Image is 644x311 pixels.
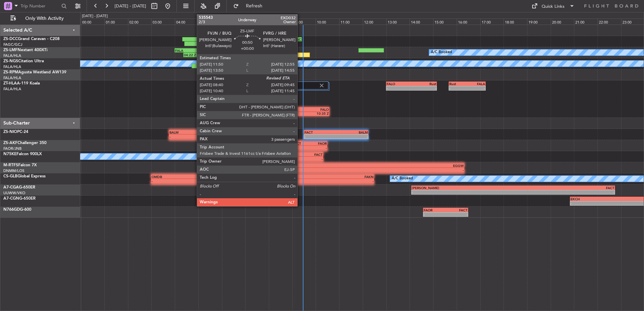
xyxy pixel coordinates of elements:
[480,19,504,25] div: 17:00
[230,1,270,11] button: Refresh
[3,70,18,74] span: ZS-RPM
[231,37,249,41] div: FAHT
[175,48,190,53] div: FALA
[411,86,436,90] div: -
[18,16,71,21] span: Only With Activity
[3,70,66,74] a: ZS-RPMAgusta Westland AW139
[196,53,209,57] div: 05:29 Z
[3,197,36,201] a: A7-CGNG-650ER
[424,212,446,216] div: -
[263,179,374,183] div: -
[3,37,60,41] a: ZS-DCCGrand Caravan - C208
[81,19,104,25] div: 00:00
[392,174,413,184] div: A/C Booked
[273,111,301,115] div: 08:10 Z
[3,168,24,173] a: DNMM/LOS
[457,19,480,25] div: 16:00
[433,19,457,25] div: 15:00
[387,82,412,86] div: FALO
[245,19,269,25] div: 07:00
[424,208,446,212] div: FAOR
[252,95,268,99] div: FALA
[339,19,363,25] div: 11:00
[3,81,17,85] span: ZT-HLA
[301,107,329,111] div: FALO
[551,19,574,25] div: 20:00
[152,179,262,183] div: -
[202,135,235,139] div: -
[273,107,301,111] div: Rust
[301,111,329,115] div: 10:35 Z
[504,19,527,25] div: 18:00
[3,208,31,212] a: N766GDG-600
[82,13,108,19] div: [DATE] - [DATE]
[240,4,268,8] span: Refresh
[3,163,18,167] span: M-RTFS
[169,135,202,139] div: -
[3,141,18,145] span: ZS-AKF
[268,42,283,46] div: 08:38 Z
[3,53,21,58] a: FALA/HLA
[243,146,264,150] div: -
[222,146,243,150] div: -
[3,163,37,167] a: M-RTFSFalcon 7X
[310,141,327,145] div: FAOR
[3,130,17,134] span: ZS-NIO
[3,64,21,69] a: FALA/HLA
[265,168,364,172] div: -
[269,37,285,41] div: FAHT
[446,212,468,216] div: -
[3,75,21,80] a: FALA/HLA
[3,87,21,92] a: FALA/HLA
[265,157,294,161] div: -
[175,19,198,25] div: 04:00
[3,37,18,41] span: ZS-DCC
[293,146,310,150] div: -
[3,42,22,47] a: FAGC/GCJ
[3,141,46,145] a: ZS-AKFChallenger 350
[598,19,621,25] div: 22:00
[3,48,18,52] span: ZS-LMF
[527,19,551,25] div: 19:00
[3,197,19,201] span: A7-CGN
[151,19,175,25] div: 03:00
[21,1,59,11] input: Trip Number
[3,59,18,63] span: ZS-NGS
[198,19,222,25] div: 05:00
[3,146,22,151] a: FAOR/JNB
[363,19,386,25] div: 12:00
[467,86,485,90] div: -
[528,1,578,11] button: Quick Links
[254,42,268,46] div: 07:21 Z
[3,59,44,63] a: ZS-NGSCitation Ultra
[293,141,310,145] div: FACT
[184,53,196,57] div: 04:22 Z
[169,130,202,134] div: BALM
[269,19,292,25] div: 08:00
[304,135,336,139] div: -
[446,208,468,212] div: FACT
[316,19,339,25] div: 10:00
[222,19,246,25] div: 06:00
[431,47,452,58] div: A/C Booked
[411,82,436,86] div: Rust
[387,86,412,90] div: -
[304,130,336,134] div: FACT
[294,157,323,161] div: -
[467,82,485,86] div: FALA
[104,19,128,25] div: 01:00
[364,168,464,172] div: -
[285,37,301,41] div: FAGC
[294,152,323,157] div: FACT
[214,37,231,41] div: HBAL
[263,175,374,179] div: FAKN
[3,174,18,178] span: CS-GLB
[252,99,268,103] div: 07:15 Z
[3,130,28,134] a: ZS-NIOPC-24
[3,191,25,196] a: UUWW/VKO
[152,175,262,179] div: OMDB
[265,152,294,157] div: FAKN
[3,152,42,156] a: N75KEFalcon 900LX
[222,141,243,145] div: FAOR
[574,19,598,25] div: 21:00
